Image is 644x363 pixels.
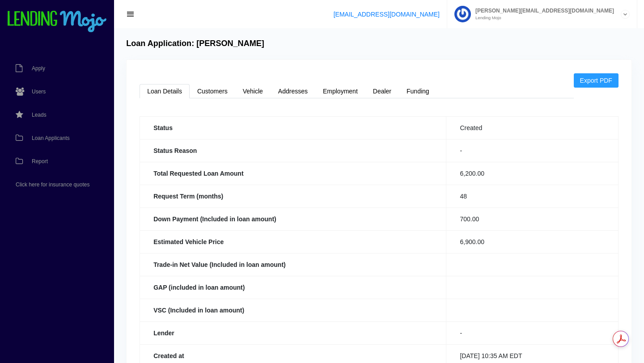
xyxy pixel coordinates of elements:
[574,73,619,88] a: Export PDF
[471,8,614,13] span: [PERSON_NAME][EMAIL_ADDRESS][DOMAIN_NAME]
[32,66,45,71] span: Apply
[235,84,271,98] a: Vehicle
[140,321,446,344] th: Lender
[365,84,399,98] a: Dealer
[190,84,235,98] a: Customers
[399,84,437,98] a: Funding
[140,230,446,253] th: Estimated Vehicle Price
[32,89,46,94] span: Users
[126,39,264,49] h4: Loan Application: [PERSON_NAME]
[140,276,446,299] th: GAP (included in loan amount)
[446,207,618,230] td: 700.00
[446,139,618,162] td: -
[334,11,440,18] a: [EMAIL_ADDRESS][DOMAIN_NAME]
[16,182,89,187] span: Click here for insurance quotes
[140,139,446,162] th: Status Reason
[446,185,618,207] td: 48
[7,11,107,33] img: logo-small.png
[446,162,618,185] td: 6,200.00
[454,6,471,22] img: Profile image
[446,230,618,253] td: 6,900.00
[32,159,48,164] span: Report
[140,207,446,230] th: Down Payment (Included in loan amount)
[271,84,315,98] a: Addresses
[471,16,614,20] small: Lending Mojo
[315,84,365,98] a: Employment
[140,84,190,98] a: Loan Details
[446,321,618,344] td: -
[32,112,47,118] span: Leads
[140,162,446,185] th: Total Requested Loan Amount
[140,185,446,207] th: Request Term (months)
[140,253,446,276] th: Trade-in Net Value (Included in loan amount)
[32,135,70,141] span: Loan Applicants
[140,116,446,139] th: Status
[446,116,618,139] td: Created
[140,299,446,321] th: VSC (Included in loan amount)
